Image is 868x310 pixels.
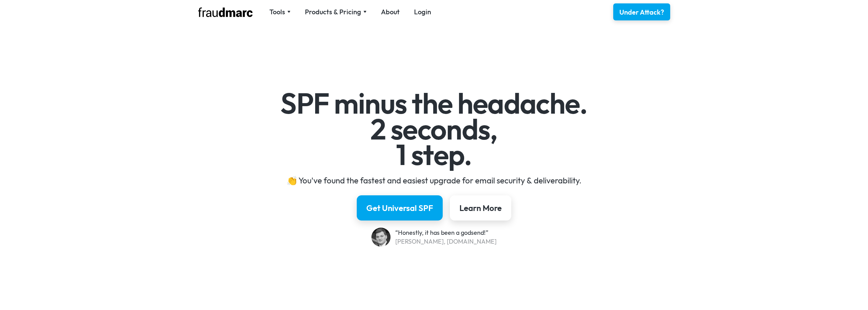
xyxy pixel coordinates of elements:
[613,3,670,20] a: Under Attack?
[236,175,632,186] div: 👏 You've found the fastest and easiest upgrade for email security & deliverability.
[269,7,291,17] div: Tools
[619,7,664,17] div: Under Attack?
[450,195,511,221] a: Learn More
[305,7,361,17] div: Products & Pricing
[269,7,285,17] div: Tools
[366,202,433,213] div: Get Universal SPF
[414,7,431,17] a: Login
[395,237,497,246] div: [PERSON_NAME], [DOMAIN_NAME]
[357,195,443,221] a: Get Universal SPF
[459,202,502,213] div: Learn More
[381,7,400,17] a: About
[305,7,367,17] div: Products & Pricing
[236,91,632,168] h1: SPF minus the headache. 2 seconds, 1 step.
[395,228,497,237] div: “Honestly, it has been a godsend!”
